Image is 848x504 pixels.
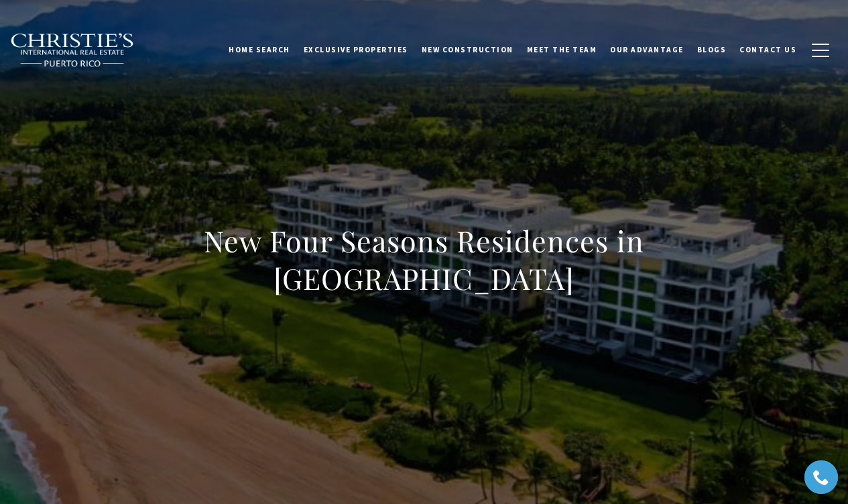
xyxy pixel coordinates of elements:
a: Blogs [690,33,733,66]
h1: New Four Seasons Residences in [GEOGRAPHIC_DATA] [129,222,720,297]
a: Exclusive Properties [297,33,415,66]
span: New Construction [422,45,513,54]
span: Exclusive Properties [304,45,408,54]
a: New Construction [415,33,520,66]
span: Our Advantage [610,45,684,54]
a: Our Advantage [603,33,690,66]
a: Home Search [222,33,297,66]
span: Contact Us [739,45,796,54]
a: Meet the Team [520,33,604,66]
img: Christie's International Real Estate black text logo [10,33,135,68]
span: Blogs [697,45,727,54]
